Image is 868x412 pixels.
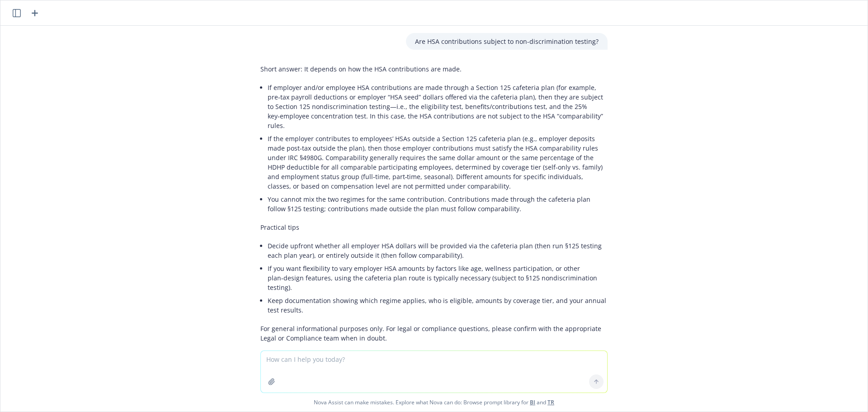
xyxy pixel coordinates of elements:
[268,194,608,213] p: You cannot mix the two regimes for the same contribution. Contributions made through the cafeteri...
[530,398,535,406] a: BI
[268,83,608,130] p: If employer and/or employee HSA contributions are made through a Section 125 cafeteria plan (for ...
[415,37,599,46] p: Are HSA contributions subject to non-discrimination testing?
[4,393,864,412] span: Nova Assist can make mistakes. Explore what Nova can do: Browse prompt library for and
[268,262,608,294] li: If you want flexibility to vary employer HSA amounts by factors like age, wellness participation,...
[260,324,608,343] p: For general informational purposes only. For legal or compliance questions, please confirm with t...
[260,64,608,74] p: Short answer: It depends on how the HSA contributions are made.
[268,294,608,317] li: Keep documentation showing which regime applies, who is eligible, amounts by coverage tier, and y...
[547,398,554,406] a: TR
[268,239,608,262] li: Decide upfront whether all employer HSA dollars will be provided via the cafeteria plan (then run...
[260,223,608,232] p: Practical tips
[268,134,608,191] p: If the employer contributes to employees’ HSAs outside a Section 125 cafeteria plan (e.g., employ...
